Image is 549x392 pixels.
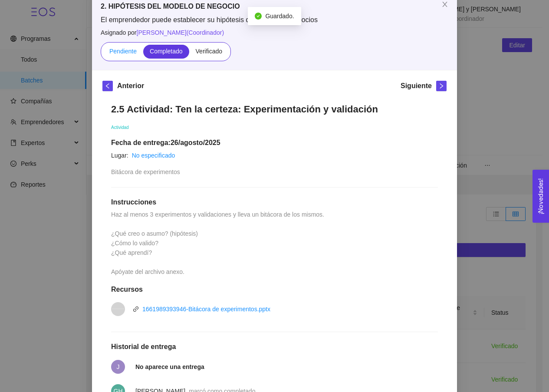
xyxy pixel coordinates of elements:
[111,211,326,275] span: Haz al menos 3 experimentos y validaciones y lleva un bitácora de los mismos. ¿Qué creo o asumo? ...
[265,13,294,20] span: Guardado.
[111,151,128,160] article: Lugar:
[533,170,549,223] button: Open Feedback Widget
[101,15,448,25] span: El emprendedor puede establecer su hipótesis de modelo de negocios
[150,48,183,55] span: Completado
[111,103,438,115] h1: 2.5 Actividad: Ten la certeza: Experimentación y validación
[132,152,175,159] a: No especificado
[117,81,144,91] h5: Anterior
[137,29,224,36] span: [PERSON_NAME] ( Coordinador )
[133,306,139,312] span: link
[101,1,448,12] h5: 2. HIPÓTESIS DEL MODELO DE NEGOCIO
[441,1,448,8] span: close
[111,285,438,294] h1: Recursos
[135,363,204,370] strong: No aparece una entrega
[401,81,432,91] h5: Siguiente
[436,81,447,91] button: right
[111,125,129,130] span: Actividad
[111,138,438,147] h1: Fecha de entrega: 26/agosto/2025
[112,309,124,310] span: vnd.openxmlformats-officedocument.presentationml.presentation
[102,81,113,91] button: left
[255,13,262,20] span: check-circle
[196,48,222,55] span: Verificado
[437,83,446,89] span: right
[111,198,438,207] h1: Instrucciones
[142,306,270,313] a: 1661989393946-Bitácora de experimentos.pptx
[111,168,180,175] span: Bitácora de experimentos
[109,48,137,55] span: Pendiente
[111,343,438,351] h1: Historial de entrega
[117,360,120,374] span: J
[103,83,112,89] span: left
[101,28,448,37] span: Asignado por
